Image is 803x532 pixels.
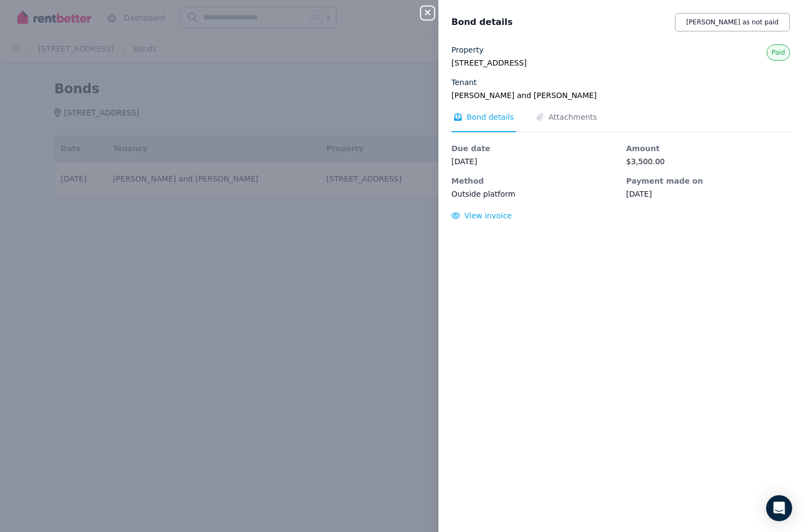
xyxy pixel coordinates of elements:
[451,57,790,68] legend: [STREET_ADDRESS]
[626,176,790,186] dt: Payment made on
[451,77,477,88] label: Tenant
[766,495,792,521] div: Open Intercom Messenger
[549,112,597,122] span: Attachments
[451,156,615,167] dd: [DATE]
[626,143,790,154] dt: Amount
[451,90,790,101] legend: [PERSON_NAME] and [PERSON_NAME]
[675,13,790,31] button: [PERSON_NAME] as not paid
[451,176,615,186] dt: Method
[451,44,483,55] label: Property
[626,189,790,199] dd: [DATE]
[772,48,785,57] span: Paid
[451,112,790,132] nav: Tabs
[451,16,513,29] span: Bond details
[626,156,790,167] dd: $3,500.00
[464,211,512,220] span: View invoice
[467,112,514,122] span: Bond details
[451,210,512,221] button: View invoice
[451,189,615,199] dd: Outside platform
[451,143,615,154] dt: Due date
